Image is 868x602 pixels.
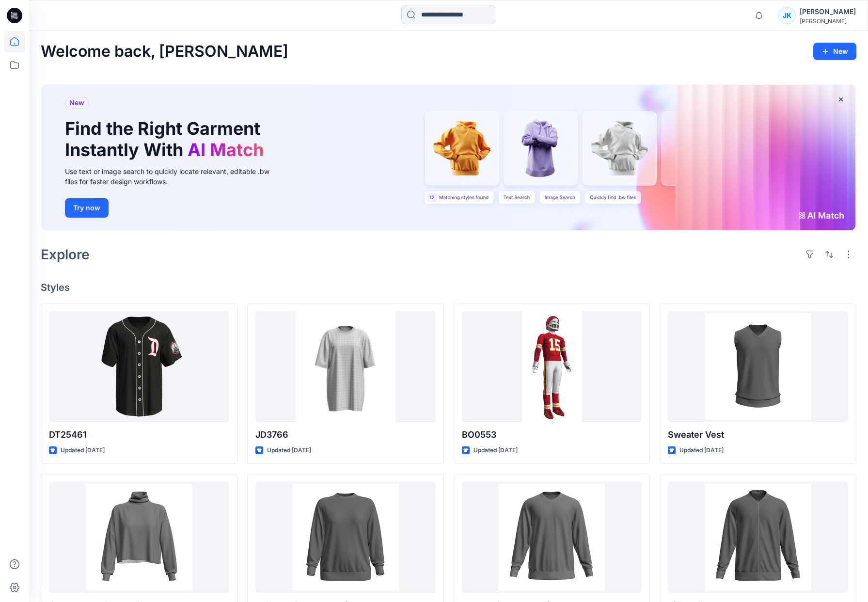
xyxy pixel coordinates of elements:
[668,482,848,593] a: Zip-up Sweater
[49,311,229,423] a: DT25461
[61,445,105,456] p: Updated [DATE]
[65,118,268,160] h1: Find the Right Garment Instantly With
[255,428,436,442] p: JD3766
[679,445,724,456] p: Updated [DATE]
[255,482,436,593] a: Pullover Sweater _unisex
[188,139,264,160] span: AI Match
[778,7,796,24] div: JK
[41,43,288,61] h2: Welcome back, [PERSON_NAME]
[462,428,642,442] p: BO0553
[65,198,109,218] button: Try now
[473,445,518,456] p: Updated [DATE]
[462,482,642,593] a: V-Neck Sweater _unisex
[41,282,856,293] h4: Styles
[800,6,856,17] div: [PERSON_NAME]
[41,247,90,262] h2: Explore
[255,311,436,423] a: JD3766
[69,97,84,109] span: New
[813,43,856,60] button: New
[462,311,642,423] a: BO0553
[668,311,848,423] a: Sweater Vest
[49,482,229,593] a: Cropped Turtleneck Sweater
[267,445,311,456] p: Updated [DATE]
[65,166,283,187] div: Use text or image search to quickly locate relevant, editable .bw files for faster design workflows.
[800,17,856,25] div: [PERSON_NAME]
[49,428,229,442] p: DT25461
[668,428,848,442] p: Sweater Vest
